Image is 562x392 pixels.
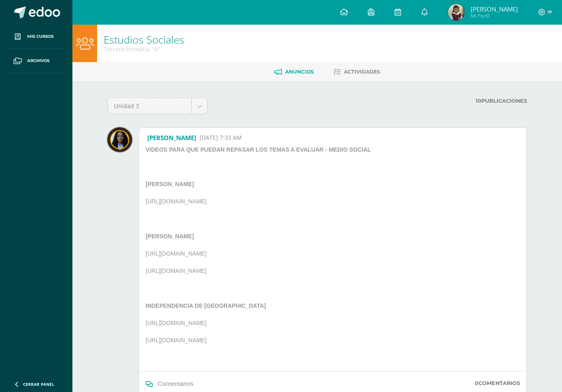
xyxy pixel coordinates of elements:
[475,380,478,386] strong: 0
[142,250,389,261] p: [URL][DOMAIN_NAME]
[104,32,184,46] a: Estudios Sociales
[104,34,184,45] h1: Estudios Sociales
[146,181,194,187] strong: [PERSON_NAME]
[448,4,464,21] img: 1179f38bc914a444e8d6fadae6cd0ded.png
[146,233,194,240] strong: [PERSON_NAME]
[142,198,389,208] p: [URL][DOMAIN_NAME]
[147,134,196,142] a: [PERSON_NAME]
[285,69,314,75] span: Anuncios
[476,98,481,104] strong: 10
[23,381,54,387] span: Cerrar panel
[27,33,53,40] span: Mis cursos
[344,69,380,75] span: Actividades
[142,267,389,278] p: [URL][DOMAIN_NAME]
[108,98,207,114] a: Unidad 3
[27,58,49,64] span: Archivos
[7,25,66,49] a: Mis cursos
[475,380,520,386] label: Comentarios
[471,12,518,19] span: Mi Perfil
[107,127,132,152] img: 978522c064c816924fc49f562b9bfe00.png
[146,146,371,153] strong: VIDEOS PARA QUE PUEDAN REPASAR LOS TEMAS A EVALUAR - MEDIO SOCIAL
[471,5,518,13] span: [PERSON_NAME]
[104,45,184,53] div: Tercero Primaria 'A'
[142,337,389,347] p: [URL][DOMAIN_NAME]
[200,134,242,142] span: [DATE] 7:33 AM
[142,319,389,330] p: [URL][DOMAIN_NAME]
[158,380,193,387] span: Comentarios
[274,65,314,78] a: Anuncios
[285,98,527,104] label: Publicaciones
[114,98,185,114] span: Unidad 3
[7,49,66,73] a: Archivos
[146,302,266,309] strong: INDEPENDENCIA DE [GEOGRAPHIC_DATA]
[334,65,380,78] a: Actividades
